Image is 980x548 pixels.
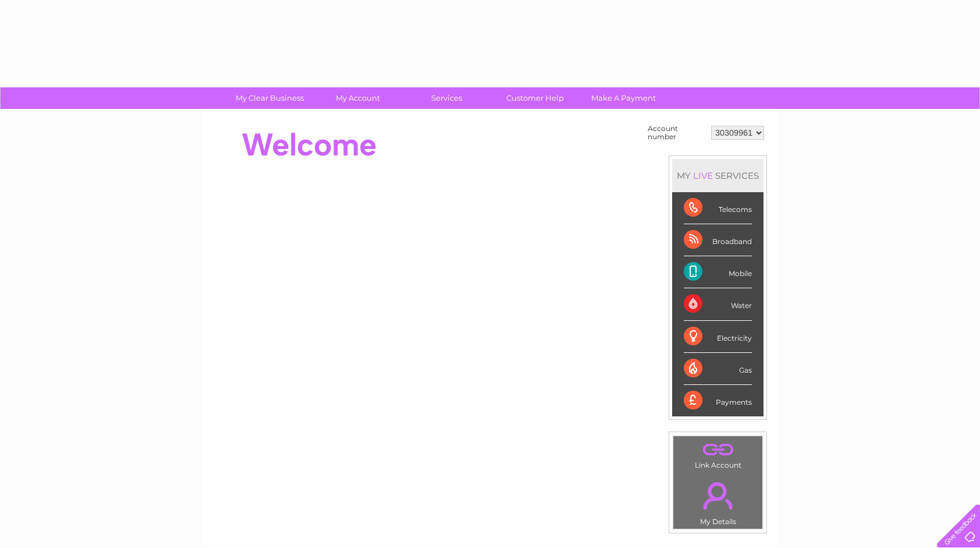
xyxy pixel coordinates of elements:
[684,385,752,416] div: Payments
[645,122,708,144] td: Account number
[691,170,715,181] div: LIVE
[222,87,318,109] a: My Clear Business
[676,439,759,459] a: .
[576,87,672,109] a: Make A Payment
[684,288,752,320] div: Water
[684,192,752,224] div: Telecoms
[684,321,752,353] div: Electricity
[487,87,583,109] a: Customer Help
[672,159,764,192] div: MY SERVICES
[310,87,406,109] a: My Account
[684,353,752,385] div: Gas
[684,256,752,288] div: Mobile
[684,224,752,256] div: Broadband
[676,475,759,516] a: .
[673,436,763,472] td: Link Account
[673,472,763,529] td: My Details
[399,87,495,109] a: Services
